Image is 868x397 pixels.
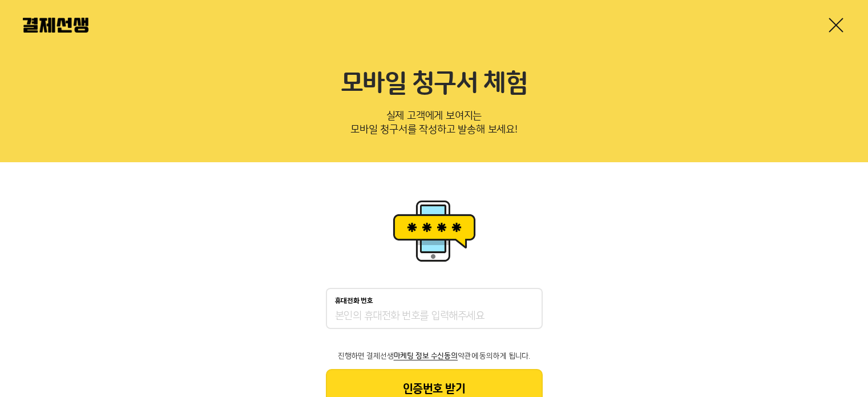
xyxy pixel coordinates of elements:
[335,310,534,323] input: 휴대전화 번호
[23,106,845,144] p: 실제 고객에게 보여지는 모바일 청구서를 작성하고 발송해 보세요!
[335,297,373,305] p: 휴대전화 번호
[389,197,480,265] img: 휴대폰인증 이미지
[23,69,845,99] h2: 모바일 청구서 체험
[23,18,88,33] img: 결제선생
[394,352,458,360] span: 마케팅 정보 수신동의
[326,352,543,360] p: 진행하면 결제선생 약관에 동의하게 됩니다.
